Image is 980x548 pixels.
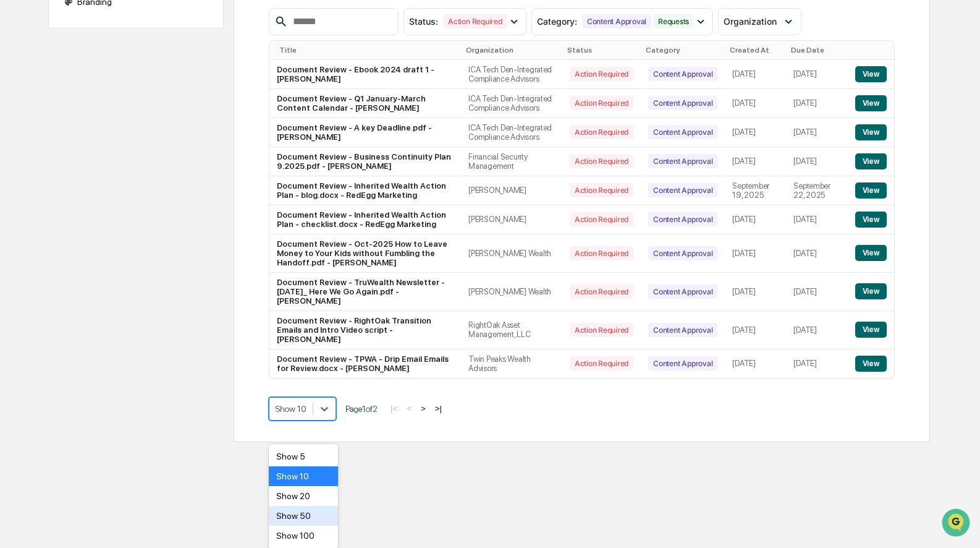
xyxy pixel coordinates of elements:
div: Content Approval [648,246,717,260]
button: < [403,403,415,414]
td: Financial Security Management [461,147,562,176]
td: [DATE] [786,147,847,176]
td: [PERSON_NAME] Wealth [461,234,562,273]
div: 🖐️ [12,157,22,167]
td: [DATE] [786,311,847,349]
div: Action Required [443,14,507,28]
td: September 22, 2025 [786,176,847,205]
span: Data Lookup [25,179,78,192]
td: [DATE] [725,147,786,176]
div: Content Approval [648,96,717,110]
span: Page 1 of 2 [345,404,378,414]
td: [DATE] [725,273,786,311]
div: Start new chat [42,95,203,107]
button: View [855,153,887,169]
div: We're available if you need us! [42,107,156,117]
a: Powered byPylon [87,209,150,219]
span: Status : [409,16,438,27]
td: Document Review - Inherited Wealth Action Plan - checklist.docx - RedEgg Marketing [269,205,461,234]
button: >| [431,403,446,414]
td: [DATE] [725,349,786,378]
div: Content Approval [648,285,717,299]
td: [DATE] [786,118,847,147]
div: Created At [730,46,781,54]
a: 🖐️Preclearance [7,151,85,173]
td: ICA Tech Den-Integrated Compliance Advisors [461,60,562,89]
td: Document Review - Oct-2025 How to Leave Money to Your Kids without Fumbling the Handoff.pdf - [PE... [269,234,461,273]
div: Show 5 [269,447,339,466]
td: [DATE] [786,60,847,89]
td: ICA Tech Den-Integrated Compliance Advisors [461,89,562,118]
td: [DATE] [725,89,786,118]
button: View [855,245,887,261]
td: [DATE] [725,118,786,147]
td: [DATE] [725,60,786,89]
div: Content Approval [648,212,717,226]
td: [PERSON_NAME] [461,176,562,205]
div: Content Approval [648,67,717,81]
td: Document Review - Ebook 2024 draft 1 - [PERSON_NAME] [269,60,461,89]
td: [DATE] [725,234,786,273]
td: Twin Peaks Wealth Advisors [461,349,562,378]
span: Organization [724,16,777,27]
div: Requests [653,14,694,28]
div: Action Required [570,323,633,337]
div: 🔎 [12,181,22,191]
td: Document Review - TPWA - Drip Email Emails for Review.docx - [PERSON_NAME] [269,349,461,378]
button: Start new chat [210,98,225,113]
span: Category : [537,16,577,27]
td: [DATE] [786,89,847,118]
p: How can we help? [12,26,225,46]
div: Action Required [570,246,633,260]
span: Preclearance [25,156,80,168]
button: View [855,124,887,140]
div: Content Approval [648,323,717,337]
td: [PERSON_NAME] Wealth [461,273,562,311]
td: Document Review - Q1 January-March Content Calendar - [PERSON_NAME] [269,89,461,118]
div: Action Required [570,96,633,110]
td: [DATE] [786,205,847,234]
div: Show 50 [269,506,339,526]
td: ICA Tech Den-Integrated Compliance Advisors [461,118,562,147]
div: Action Required [570,183,633,197]
td: [DATE] [786,273,847,311]
div: Title [279,46,456,54]
div: Content Approval [648,183,717,197]
span: Pylon [123,210,150,219]
button: View [855,182,887,199]
td: [DATE] [786,349,847,378]
button: View [855,66,887,82]
a: 🗄️Attestations [85,151,158,173]
td: Document Review - TruWealth Newsletter - [DATE]_ Here We Go Again.pdf - [PERSON_NAME] [269,273,461,311]
img: 1746055101610-c473b297-6a78-478c-a979-82029cc54cd1 [12,95,35,117]
div: Content Approval [648,125,717,139]
td: [DATE] [725,205,786,234]
td: [DATE] [725,311,786,349]
div: Action Required [570,212,633,226]
iframe: Open customer support [940,507,974,541]
div: Show 10 [269,466,339,486]
button: |< [387,403,401,414]
div: Due Date [791,46,842,54]
div: Status [567,46,636,54]
span: Attestations [102,156,153,168]
div: Show 100 [269,526,339,546]
button: View [855,283,887,299]
td: September 19, 2025 [725,176,786,205]
td: [DATE] [786,234,847,273]
div: Content Approval [648,154,717,168]
td: Document Review - A key Deadline.pdf - [PERSON_NAME] [269,118,461,147]
td: Document Review - RightOak Transition Emails and Intro Video script - [PERSON_NAME] [269,311,461,349]
td: RightOak Asset Management, LLC [461,311,562,349]
td: Document Review - Inherited Wealth Action Plan - blog.docx - RedEgg Marketing [269,176,461,205]
button: View [855,212,887,228]
div: Content Approval [582,14,651,28]
div: Category [646,46,720,54]
div: Show 20 [269,486,339,506]
td: Document Review - Business Continuity Plan 9.2025.pdf - [PERSON_NAME] [269,147,461,176]
div: Organization [466,46,557,54]
div: Content Approval [648,356,717,370]
div: Action Required [570,154,633,168]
